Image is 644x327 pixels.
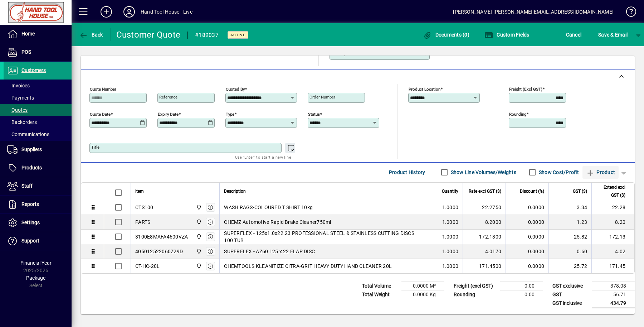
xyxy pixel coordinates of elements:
span: Discount (%) [520,187,544,195]
div: 171.4500 [467,263,501,270]
div: 22.2750 [467,204,501,211]
button: Custom Fields [483,28,531,41]
span: Cancel [566,29,582,40]
td: 434.79 [592,299,635,308]
td: 4.02 [591,244,634,259]
span: Suppliers [21,146,42,152]
button: Profile [118,5,141,18]
span: Frankton [194,233,203,241]
td: Freight (excl GST) [450,282,500,290]
td: 1.23 [548,215,591,230]
mat-label: Rounding [509,111,526,116]
a: Payments [4,92,72,104]
span: GST ($) [573,187,587,195]
span: 1.0000 [442,248,459,255]
div: Hand Tool House - Live [141,6,192,18]
span: Frankton [194,203,203,211]
span: Back [79,32,103,38]
div: PARTS [135,218,150,226]
td: GST [549,290,592,299]
span: POS [21,49,31,55]
mat-label: Quote date [90,111,111,116]
span: Product History [389,167,425,178]
mat-label: Order number [309,95,335,100]
span: WASH RAGS-COLOURED T SHIRT 10kg [224,204,313,211]
span: Documents (0) [423,32,469,38]
td: 172.13 [591,230,634,244]
span: 1.0000 [442,204,459,211]
span: ave & Email [598,29,628,40]
span: Rate excl GST ($) [469,187,501,195]
div: CT-HC-20L [135,263,160,270]
span: Item [135,187,144,195]
mat-label: Quote number [90,86,116,91]
span: 1.0000 [442,263,459,270]
button: Cancel [564,28,584,41]
td: 0.0000 M³ [401,282,444,290]
td: 0.0000 [506,200,548,215]
button: Product History [386,166,428,179]
td: 0.0000 [506,259,548,273]
mat-label: Type [226,111,234,116]
td: Total Weight [358,290,401,299]
span: SUPERFLEX - AZ60 125 x 22 FLAP DISC [224,248,315,255]
span: Package [26,275,45,281]
td: 0.00 [500,282,543,290]
mat-label: Title [91,145,99,150]
span: Payments [7,95,34,101]
button: Save & Email [595,28,631,41]
td: 0.00 [500,290,543,299]
a: Backorders [4,116,72,128]
span: Products [21,165,42,170]
td: 25.72 [548,259,591,273]
mat-label: Quoted by [226,86,245,91]
a: Knowledge Base [621,1,635,25]
button: Add [95,5,118,18]
td: Rounding [450,290,500,299]
div: 3100E8MAFA4600VZA [135,233,188,240]
div: [PERSON_NAME] [PERSON_NAME][EMAIL_ADDRESS][DOMAIN_NAME] [453,6,614,18]
span: Custom Fields [484,32,530,38]
td: GST exclusive [549,282,592,290]
span: SUPERFLEX - 125x1.0x22.23 PROFESSIONAL STEEL & STAINLESS CUTTING DISCS 100 TUB [224,230,415,244]
span: Extend excl GST ($) [596,183,625,199]
span: CHEMTOOLS KLEANITIZE CITRA-GRIT HEAVY DUTY HAND CLEANER 20L [224,263,392,270]
a: POS [4,43,72,61]
span: Financial Year [20,260,52,266]
div: 4.0170 [467,248,501,255]
span: Frankton [194,218,203,226]
span: Reports [21,201,39,207]
span: Home [21,31,35,37]
mat-label: Status [308,111,320,116]
td: 0.0000 [506,230,548,244]
a: Communications [4,128,72,140]
button: Documents (0) [421,28,471,41]
span: 1.0000 [442,218,459,226]
span: Quotes [7,107,28,113]
span: Quantity [442,187,458,195]
span: Support [21,238,39,244]
mat-hint: Use 'Enter' to start a new line [235,153,291,161]
a: Support [4,232,72,250]
a: Reports [4,196,72,213]
span: Invoices [7,83,30,88]
a: Home [4,25,72,43]
div: Customer Quote [116,29,181,40]
a: Products [4,159,72,177]
td: 378.08 [592,282,635,290]
span: Staff [21,183,33,189]
a: Staff [4,177,72,195]
div: 172.1300 [467,233,501,240]
td: 171.45 [591,259,634,273]
td: 22.28 [591,200,634,215]
button: Back [77,28,105,41]
mat-label: Reference [159,95,177,100]
a: Settings [4,214,72,232]
td: 56.71 [592,290,635,299]
mat-label: Freight (excl GST) [509,86,542,91]
span: CHEMZ Automotive Rapid Brake Cleaner750ml [224,218,331,226]
a: Quotes [4,104,72,116]
a: Invoices [4,80,72,92]
div: 405012522060Z29D [135,248,183,255]
span: Frankton [194,247,203,255]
